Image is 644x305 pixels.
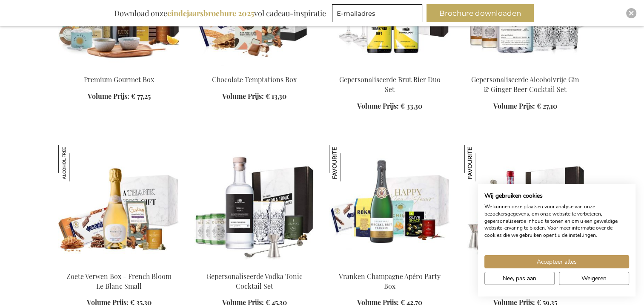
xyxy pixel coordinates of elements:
a: Vranken Champagne Apéro Party Box Vranken Champagne Apéro Party Box [329,261,451,269]
a: Zoete Verwen Box - French Bloom Le Blanc Small [66,272,172,291]
span: € 33,30 [401,101,422,110]
img: Close [629,11,634,16]
img: The Ultimate Personalized Negroni Cocktail Set [464,145,586,264]
b: eindejaarsbrochure 2025 [167,8,254,18]
a: Chocolate Temptations Box [212,75,297,84]
h2: Wij gebruiken cookies [484,192,629,200]
input: E-mailadres [332,4,422,22]
form: marketing offers and promotions [332,4,425,25]
a: Gepersonaliseerde Vodka Tonic Cocktail Set [206,272,303,291]
img: Sweet Treats Box - French Bloom Le Blanc Small [58,145,180,264]
span: Volume Prijs: [357,101,399,110]
a: Volume Prijs: € 13,30 [222,92,286,101]
span: Nee, pas aan [503,274,536,283]
button: Brochure downloaden [426,4,534,22]
a: Chocolate Temptations Box Chocolate Temptations Box [194,64,315,72]
img: The Personalised Vodka Tonic Cocktail Set [194,145,315,264]
a: The Personalised Vodka Tonic Cocktail Set [194,261,315,269]
button: Accepteer alle cookies [484,255,629,268]
a: Volume Prijs: € 27,10 [493,101,557,111]
span: Accepteer alles [537,257,577,266]
a: Gepersonaliseerde Brut Bier Duo Set [339,75,441,94]
span: € 27,10 [537,101,557,110]
a: Premium Gourmet Box [58,64,180,72]
p: We kunnen deze plaatsen voor analyse van onze bezoekersgegevens, om onze website te verbeteren, g... [484,203,629,239]
img: De Ultieme Gepersonaliseerde Negroni Cocktail Set [464,145,501,181]
img: Vranken Champagne Apéro Party Box [329,145,366,181]
span: Volume Prijs: [493,101,535,110]
img: Vranken Champagne Apéro Party Box [329,145,451,264]
span: Volume Prijs: [222,92,264,101]
img: Zoete Verwen Box - French Bloom Le Blanc Small [58,145,95,181]
span: € 77,25 [131,92,151,101]
a: Premium Gourmet Box [84,75,154,84]
button: Alle cookies weigeren [559,272,629,285]
div: Download onze vol cadeau-inspiratie [110,4,330,22]
a: Volume Prijs: € 77,25 [88,92,151,101]
a: Volume Prijs: € 33,30 [357,101,422,111]
button: Pas cookie voorkeuren aan [484,272,555,285]
a: Personalised Non-alcoholc Gin & Ginger Beer Set Gepersonaliseerde Alcoholvrije Gin & Ginger Beer ... [464,64,586,72]
a: Vranken Champagne Apéro Party Box [339,272,441,291]
span: Weigeren [581,274,607,283]
a: Personalised Champagne Beer Gepersonaliseerde Brut Bier Duo Set [329,64,451,72]
span: € 13,30 [266,92,286,101]
span: Volume Prijs: [88,92,129,101]
a: Gepersonaliseerde Alcoholvrije Gin & Ginger Beer Cocktail Set [471,75,579,94]
div: Close [626,8,636,18]
a: Sweet Treats Box - French Bloom Le Blanc Small Zoete Verwen Box - French Bloom Le Blanc Small [58,261,180,269]
a: The Ultimate Personalized Negroni Cocktail Set De Ultieme Gepersonaliseerde Negroni Cocktail Set [464,261,586,269]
